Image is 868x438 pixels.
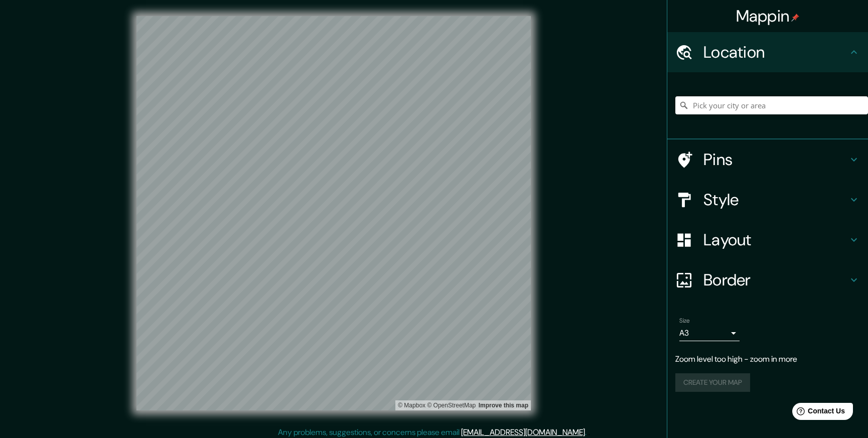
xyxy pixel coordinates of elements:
[679,325,740,341] div: A3
[703,230,848,250] h4: Layout
[667,180,868,220] div: Style
[675,353,860,365] p: Zoom level too high - zoom in more
[667,139,868,180] div: Pins
[479,402,528,409] a: Map feedback
[703,190,848,210] h4: Style
[427,402,476,409] a: OpenStreetMap
[667,32,868,72] div: Location
[703,42,848,62] h4: Location
[398,402,425,409] a: Mapbox
[791,14,799,22] img: pin-icon.png
[675,96,868,114] input: Pick your city or area
[736,6,800,26] h4: Mappin
[779,399,857,427] iframe: Help widget launcher
[667,220,868,260] div: Layout
[667,260,868,300] div: Border
[136,16,531,410] canvas: Map
[679,317,690,325] label: Size
[703,270,848,290] h4: Border
[703,150,848,170] h4: Pins
[461,427,585,437] a: [EMAIL_ADDRESS][DOMAIN_NAME]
